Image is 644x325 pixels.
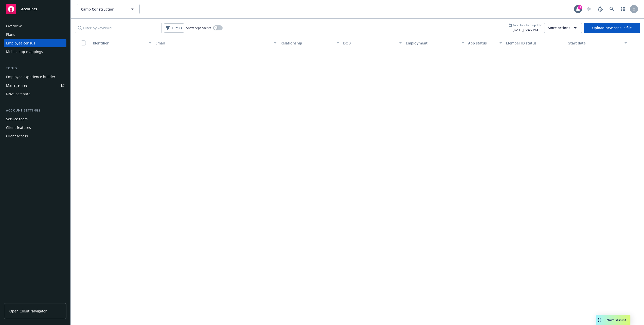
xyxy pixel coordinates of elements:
div: DOB [343,40,396,46]
a: Report a Bug [595,4,605,14]
a: Service team [4,115,66,123]
button: Camp Construction [77,4,140,14]
a: Search [607,4,617,14]
span: [DATE] 6:46 PM [508,27,542,32]
div: Plans [6,31,15,39]
div: Employment [406,40,459,46]
button: Nova Assist [596,315,630,325]
a: Mobile app mappings [4,48,66,56]
a: Manage files [4,81,66,89]
button: More actions [544,23,582,33]
button: Employment [404,37,466,49]
a: Upload new census file [584,23,640,33]
div: Relationship [280,40,334,46]
div: Overview [6,22,22,30]
span: Next bindbee update [513,23,542,27]
a: Employee census [4,39,66,47]
input: Select all [81,40,86,45]
button: App status [466,37,504,49]
button: Email [153,37,278,49]
div: Drag to move [596,315,602,325]
a: Overview [4,22,66,30]
div: Employee experience builder [6,73,55,81]
a: Switch app [618,4,628,14]
button: Filters [164,23,184,33]
div: Member ID status [506,40,565,46]
span: Filters [165,24,183,32]
span: Filters [172,25,182,31]
div: Employee census [6,39,35,47]
a: Accounts [4,2,66,16]
div: App status [468,40,496,46]
a: Plans [4,31,66,39]
div: Manage files [6,81,27,89]
button: Start date [566,37,629,49]
button: Member ID status [504,37,567,49]
div: Client features [6,124,31,132]
div: Email [155,40,271,46]
div: Client access [6,132,28,140]
div: Tools [4,66,66,71]
button: Identifier [91,37,153,49]
div: Service team [6,115,28,123]
div: 19 [578,5,582,10]
span: More actions [548,25,570,30]
a: Employee experience builder [4,73,66,81]
input: Filter by keyword... [75,23,162,33]
a: Client features [4,124,66,132]
a: Client access [4,132,66,140]
span: Show dependents [186,26,211,30]
div: Mobile app mappings [6,48,43,56]
span: Accounts [21,7,37,11]
div: Nova compare [6,90,30,98]
button: Relationship [278,37,341,49]
div: Identifier [93,40,146,46]
span: Camp Construction [81,7,125,12]
a: Start snowing [584,4,594,14]
span: Open Client Navigator [9,308,47,314]
div: Account settings [4,108,66,113]
button: DOB [341,37,404,49]
div: Start date [568,40,621,46]
a: Nova compare [4,90,66,98]
span: Nova Assist [607,318,626,322]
